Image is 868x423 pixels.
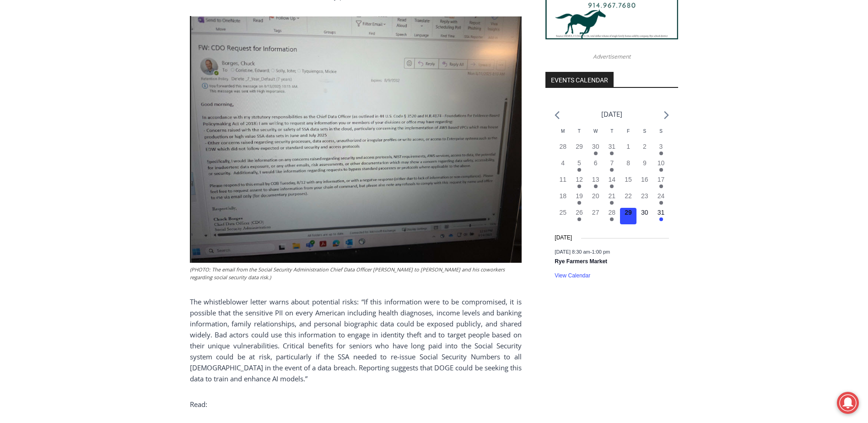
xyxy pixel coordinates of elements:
[577,168,581,172] em: Has events
[604,208,620,224] button: 28 Has events
[653,158,669,175] button: 10 Has events
[594,152,598,155] em: Has events
[625,192,632,200] time: 22
[636,208,653,224] button: 30
[610,168,614,172] em: Has events
[659,184,663,188] em: Has events
[555,249,610,254] time: -
[641,176,648,183] time: 16
[643,129,646,134] span: S
[592,192,599,200] time: 20
[592,249,610,254] span: 1:00 pm
[594,184,598,188] em: Has events
[0,92,92,114] a: Open Tues. - Sun. [PHONE_NUMBER]
[620,191,636,208] button: 22
[559,143,566,150] time: 28
[576,176,583,183] time: 12
[604,191,620,208] button: 21 Has events
[584,52,640,61] span: Advertisement
[94,57,130,109] div: "clearly one of the favorites in the [GEOGRAPHIC_DATA] neighborhood"
[609,192,616,200] time: 21
[620,208,636,224] button: 29
[561,159,565,167] time: 4
[190,297,522,383] span: The whistleblower letter warns about potential risks: “If this information were to be compromised...
[643,159,647,167] time: 9
[659,129,663,134] span: S
[592,176,599,183] time: 13
[190,399,522,410] p: Read:
[609,209,616,216] time: 28
[610,152,614,155] em: Has events
[555,191,571,208] button: 18
[609,176,616,183] time: 14
[653,128,669,142] div: Sunday
[620,128,636,142] div: Friday
[658,159,665,167] time: 10
[559,209,566,216] time: 25
[610,159,614,167] time: 7
[576,209,583,216] time: 26
[610,217,614,221] em: Has events
[625,176,632,183] time: 15
[592,143,599,150] time: 30
[545,72,614,87] h2: Events Calendar
[588,142,604,158] button: 30 Has events
[636,175,653,191] button: 16
[636,191,653,208] button: 23
[604,128,620,142] div: Thursday
[610,184,614,188] em: Has events
[643,143,647,150] time: 2
[641,192,648,200] time: 23
[636,158,653,175] button: 9
[588,158,604,175] button: 6
[604,142,620,158] button: 31 Has events
[190,266,522,282] figcaption: (PHOTO: The email from the Social Security Administration Chief Data Officer [PERSON_NAME] to [PE...
[659,152,663,155] em: Has events
[658,209,665,216] time: 31
[555,175,571,191] button: 11
[604,158,620,175] button: 7 Has events
[220,89,443,114] a: Intern @ [DOMAIN_NAME]
[571,142,588,158] button: 29
[576,192,583,200] time: 19
[653,175,669,191] button: 17 Has events
[625,209,632,216] time: 29
[555,128,571,142] div: Monday
[601,108,622,120] li: [DATE]
[594,159,598,167] time: 6
[571,158,588,175] button: 5 Has events
[555,272,590,279] a: View Calendar
[571,191,588,208] button: 19 Has events
[636,128,653,142] div: Saturday
[659,143,663,150] time: 3
[555,111,560,119] a: Previous month
[588,175,604,191] button: 13 Has events
[610,129,613,134] span: T
[577,184,581,188] em: Has events
[626,159,630,167] time: 8
[653,142,669,158] button: 3 Has events
[577,217,581,221] em: Has events
[555,208,571,224] button: 25
[231,0,432,89] div: "The first chef I interviewed talked about coming to [GEOGRAPHIC_DATA] from [GEOGRAPHIC_DATA] in ...
[636,142,653,158] button: 2
[610,201,614,205] em: Has events
[576,143,583,150] time: 29
[653,191,669,208] button: 24 Has events
[578,129,581,134] span: T
[555,158,571,175] button: 4
[571,208,588,224] button: 26 Has events
[588,208,604,224] button: 27
[627,129,630,134] span: F
[561,129,565,134] span: M
[626,143,630,150] time: 1
[653,208,669,224] button: 31 Has events
[658,176,665,183] time: 17
[659,217,663,221] em: Has events
[604,175,620,191] button: 14 Has events
[659,168,663,172] em: Has events
[659,201,663,205] em: Has events
[571,175,588,191] button: 12 Has events
[609,143,616,150] time: 31
[593,129,598,134] span: W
